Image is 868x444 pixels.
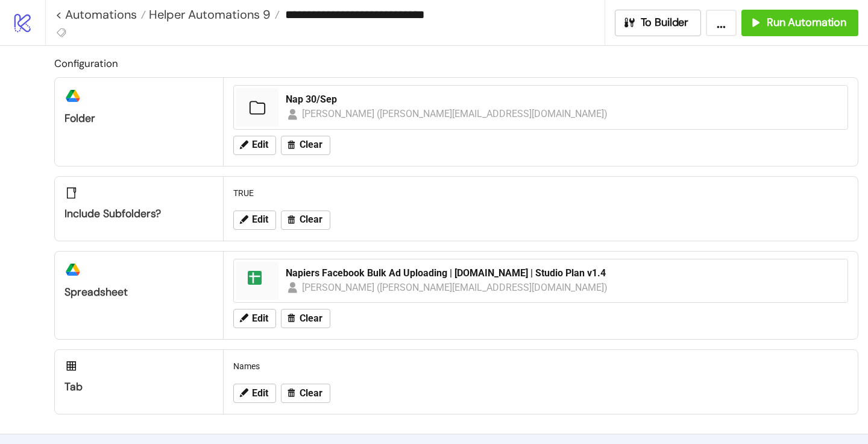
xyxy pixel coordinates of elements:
[228,355,853,378] div: Names
[64,112,213,125] div: Folder
[741,10,858,36] button: Run Automation
[641,16,689,30] span: To Builder
[64,207,213,221] div: Include subfolders?
[233,136,276,155] button: Edit
[302,280,608,295] div: [PERSON_NAME] ([PERSON_NAME][EMAIL_ADDRESS][DOMAIN_NAME])
[300,214,322,225] span: Clear
[233,309,276,328] button: Edit
[252,139,268,150] span: Edit
[233,384,276,403] button: Edit
[281,384,330,403] button: Clear
[64,285,213,299] div: Spreadsheet
[54,55,858,71] h2: Configuration
[706,10,737,36] button: ...
[302,106,608,121] div: [PERSON_NAME] ([PERSON_NAME][EMAIL_ADDRESS][DOMAIN_NAME])
[228,182,853,205] div: TRUE
[281,136,330,155] button: Clear
[300,313,322,324] span: Clear
[767,16,846,30] span: Run Automation
[286,267,840,280] div: Napiers Facebook Bulk Ad Uploading | [DOMAIN_NAME] | Studio Plan v1.4
[146,8,280,21] a: Helper Automations 9
[233,211,276,230] button: Edit
[300,388,322,399] span: Clear
[281,211,330,230] button: Clear
[252,313,268,324] span: Edit
[615,10,702,36] button: To Builder
[64,380,213,394] div: Tab
[300,139,322,150] span: Clear
[286,93,840,106] div: Nap 30/Sep
[281,309,330,328] button: Clear
[252,214,268,225] span: Edit
[55,8,146,21] a: < Automations
[146,7,271,22] span: Helper Automations 9
[252,388,268,399] span: Edit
